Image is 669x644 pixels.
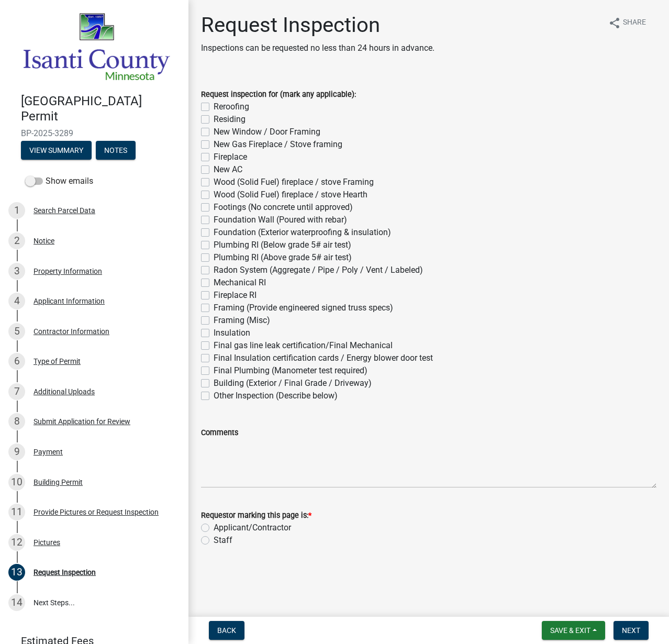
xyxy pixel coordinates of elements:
button: Notes [96,141,136,160]
div: Pictures [34,539,60,546]
label: Show emails [25,175,93,187]
label: New Window / Door Framing [214,126,320,138]
div: 11 [8,504,25,520]
div: Provide Pictures or Request Inspection [34,508,159,516]
label: Staff [214,534,232,547]
label: New AC [214,163,242,176]
div: 2 [8,232,25,249]
span: Share [623,17,646,29]
div: Search Parcel Data [34,207,95,214]
button: Next [614,621,649,640]
i: share [608,17,621,29]
button: Save & Exit [542,621,605,640]
label: Other Inspection (Describe below) [214,390,338,402]
label: Foundation Wall (Poured with rebar) [214,214,347,226]
button: View Summary [21,141,92,160]
div: 13 [8,564,25,581]
div: 3 [8,263,25,280]
label: Plumbing RI (Below grade 5# air test) [214,239,351,251]
div: Notice [34,237,54,245]
label: Fireplace RI [214,289,257,302]
label: Mechanical RI [214,276,266,289]
div: Submit Application for Review [34,418,130,425]
button: Back [209,621,244,640]
label: Applicant/Contractor [214,521,291,534]
span: BP-2025-3289 [21,128,168,138]
wm-modal-confirm: Summary [21,147,92,155]
label: Footings (No concrete until approved) [214,201,353,214]
label: Reroofing [214,101,249,113]
label: Wood (Solid Fuel) fireplace / stove Framing [214,176,374,188]
div: 1 [8,202,25,219]
div: Request Inspection [34,569,96,576]
label: Building (Exterior / Final Grade / Driveway) [214,377,372,390]
label: Residing [214,113,246,126]
span: Next [622,626,640,635]
div: Building Permit [34,479,83,486]
button: shareShare [600,13,654,33]
div: Property Information [34,268,102,275]
div: 9 [8,443,25,460]
p: Inspections can be requested no less than 24 hours in advance. [201,42,434,54]
label: Framing (Provide engineered signed truss specs) [214,302,393,314]
label: Request inspection for (mark any applicable): [201,91,356,98]
div: 8 [8,413,25,430]
div: Contractor Information [34,328,109,335]
img: Isanti County, Minnesota [21,11,172,83]
div: Type of Permit [34,358,81,365]
div: 7 [8,383,25,400]
label: Foundation (Exterior waterproofing & insulation) [214,226,391,239]
span: Back [217,626,236,635]
label: Wood (Solid Fuel) fireplace / stove Hearth [214,188,367,201]
label: Radon System (Aggregate / Pipe / Poly / Vent / Labeled) [214,264,423,276]
label: New Gas Fireplace / Stove framing [214,138,342,151]
div: 10 [8,474,25,491]
label: Framing (Misc) [214,314,270,327]
label: Fireplace [214,151,247,163]
div: 12 [8,534,25,551]
div: Applicant Information [34,297,105,305]
label: Insulation [214,327,250,339]
label: Final gas line leak certification/Final Mechanical [214,339,393,352]
div: 14 [8,594,25,611]
h4: [GEOGRAPHIC_DATA] Permit [21,94,180,124]
label: Final Plumbing (Manometer test required) [214,364,367,377]
label: Comments [201,429,238,437]
div: Payment [34,448,63,456]
label: Final Insulation certification cards / Energy blower door test [214,352,433,364]
div: 4 [8,293,25,309]
wm-modal-confirm: Notes [96,147,136,155]
div: 5 [8,323,25,340]
h1: Request Inspection [201,13,434,38]
div: Additional Uploads [34,388,95,395]
span: Save & Exit [550,626,590,635]
label: Requestor marking this page is: [201,512,311,519]
div: 6 [8,353,25,370]
label: Plumbing RI (Above grade 5# air test) [214,251,352,264]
